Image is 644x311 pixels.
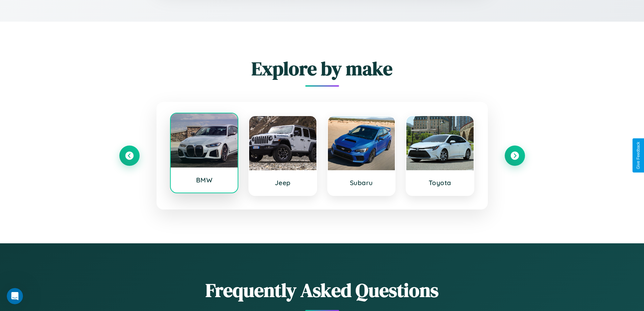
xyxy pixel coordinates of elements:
[335,179,388,187] h3: Subaru
[119,55,525,82] h2: Explore by make
[177,176,231,184] h3: BMW
[413,179,467,187] h3: Toyota
[119,277,525,303] h2: Frequently Asked Questions
[636,142,641,169] div: Give Feedback
[7,288,23,304] iframe: Intercom live chat
[256,179,310,187] h3: Jeep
